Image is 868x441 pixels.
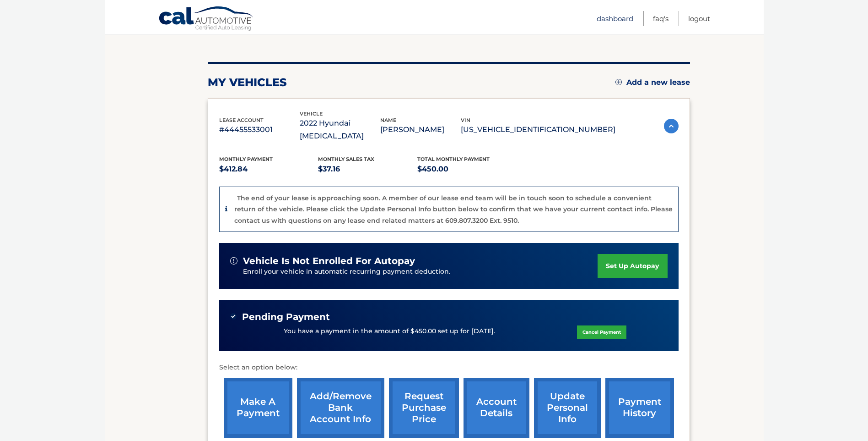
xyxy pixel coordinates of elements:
[234,194,673,225] p: The end of your lease is approaching soon. A member of our lease end team will be in touch soon t...
[242,311,330,323] span: Pending Payment
[224,378,292,438] a: make a payment
[389,378,459,438] a: request purchase price
[318,163,417,176] p: $37.16
[284,326,495,336] p: You have a payment in the amount of $450.00 set up for [DATE].
[230,313,237,320] img: check-green.svg
[664,119,679,133] img: accordion-active.svg
[219,362,679,373] p: Select an option below:
[417,163,517,176] p: $450.00
[615,79,622,85] img: add.svg
[464,378,529,438] a: account details
[318,156,374,162] span: Monthly sales Tax
[300,117,380,143] p: 2022 Hyundai [MEDICAL_DATA]
[461,117,470,123] span: vin
[230,257,237,265] img: alert-white.svg
[461,123,615,136] p: [US_VEHICLE_IDENTIFICATION_NUMBER]
[219,156,273,162] span: Monthly Payment
[219,117,264,123] span: lease account
[688,11,710,26] a: Logout
[598,254,667,278] a: set up autopay
[297,378,384,438] a: Add/Remove bank account info
[300,110,323,117] span: vehicle
[380,123,461,136] p: [PERSON_NAME]
[417,156,490,162] span: Total Monthly Payment
[577,325,626,339] a: Cancel Payment
[380,117,396,123] span: name
[653,11,669,26] a: FAQ's
[219,123,300,136] p: #44455533001
[208,76,287,89] h2: my vehicles
[158,6,254,33] a: Cal Automotive
[219,163,318,176] p: $412.84
[597,11,633,26] a: Dashboard
[615,78,690,87] a: Add a new lease
[534,378,601,438] a: update personal info
[243,267,598,277] p: Enroll your vehicle in automatic recurring payment deduction.
[605,378,674,438] a: payment history
[243,255,415,267] span: vehicle is not enrolled for autopay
